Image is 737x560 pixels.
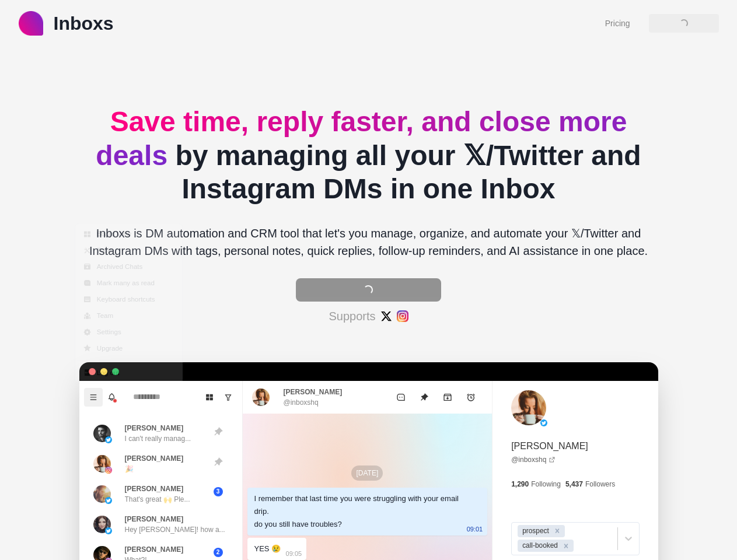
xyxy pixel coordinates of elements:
p: [PERSON_NAME] [125,484,184,494]
p: 5,437 [565,479,583,489]
p: 09:05 [286,547,302,560]
p: @inboxshq [284,397,319,408]
p: [PERSON_NAME] [125,453,184,464]
h2: by managing all your 𝕏/Twitter and Instagram DMs in one Inbox [79,105,658,206]
p: 09:01 [467,523,483,535]
p: [DATE] [351,466,383,481]
img: # [397,310,408,322]
button: Menu [84,388,103,407]
img: logo [19,11,43,36]
button: Mark as unread [389,386,413,409]
div: YES 😢 [254,542,281,555]
span: 3 [214,487,223,496]
p: [PERSON_NAME] [125,544,184,555]
span: 2 [214,548,223,557]
img: picture [93,455,111,473]
p: 1,290 [511,479,529,489]
img: picture [105,436,112,443]
div: Remove prospect [551,525,564,537]
div: call-booked [519,540,560,552]
span: Save time, reply faster, and close more deals [96,106,627,171]
a: logoInboxs [19,9,114,37]
p: [PERSON_NAME] [125,514,184,524]
a: @inboxshq [511,454,556,465]
button: Add reminder [459,386,483,409]
button: Show unread conversations [219,388,237,407]
button: Board View [200,388,219,407]
img: picture [252,388,270,406]
img: picture [105,497,112,504]
img: picture [93,485,111,503]
p: Inboxs [54,9,114,37]
p: I can't really manag... [125,433,191,444]
p: [PERSON_NAME] [284,387,343,397]
img: picture [105,467,112,474]
div: Remove call-booked [560,540,572,552]
button: Notifications [103,388,121,407]
p: [PERSON_NAME] [511,439,588,453]
img: picture [93,425,111,442]
p: Inboxs is DM automation and CRM tool that let's you manage, organize, and automate your 𝕏/Twitter... [79,225,658,260]
p: That's great 🙌 Ple... [125,494,190,505]
p: Supports [329,307,375,325]
p: 🎉 [125,464,134,474]
img: picture [511,390,546,425]
a: Pricing [605,17,630,30]
img: # [380,310,392,322]
p: Following [531,479,561,489]
button: Archive [436,386,459,409]
p: [PERSON_NAME] [125,423,184,433]
p: Hey [PERSON_NAME]! how a... [125,524,225,535]
img: picture [540,419,547,426]
div: prospect [519,525,551,537]
img: picture [93,516,111,533]
p: Followers [585,479,615,489]
div: I remember that last time you were struggling with your email drip. do you still have troubles? [254,492,462,531]
img: picture [105,527,112,534]
button: Unpin [413,386,436,409]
